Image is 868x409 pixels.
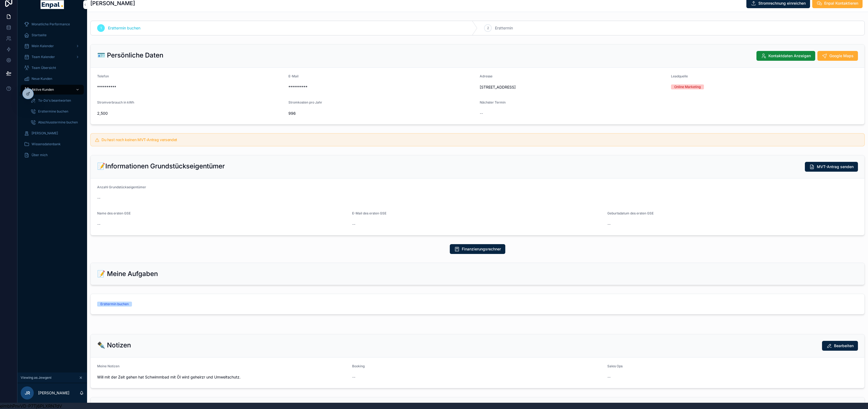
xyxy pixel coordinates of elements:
[805,162,858,172] button: MVT-Antrag senden
[27,117,84,127] a: Abschlusstermine buchen
[97,111,284,116] span: 2,500
[607,222,611,227] span: --
[21,30,84,40] a: Startseite
[824,1,858,6] span: Enpal Kontaktieren
[21,52,84,62] a: Team Kalender
[32,131,58,135] span: [PERSON_NAME]
[352,222,355,227] span: --
[495,25,513,31] span: Ersttermin
[756,51,815,61] button: Kontaktdaten Anzeigen
[101,138,860,142] h5: Du hast noch keinen MVT-Antrag versendet
[768,53,811,59] span: Kontaktdaten Anzeigen
[97,195,100,201] span: --
[607,374,611,380] span: --
[97,374,348,380] span: Will mit der Zeit gehen hat Schwimmbad mit Öl wird geheirzr und Umweltschutz.
[21,139,84,149] a: Wissensdatenbank
[21,41,84,51] a: Mein Kalender
[480,111,483,116] span: --
[97,185,146,189] span: Anzahl Grundstückseigentümer
[17,16,87,167] div: scrollable content
[758,1,806,6] span: Stromrechnung einreichen
[288,111,475,116] span: 996
[97,364,119,368] span: Meine Notizen
[27,96,84,105] a: To-Do's beantworten
[32,87,54,92] span: Aktive Kunden
[32,33,47,37] span: Startseite
[97,51,163,60] h2: 🪪 Persönliche Daten
[38,390,69,396] p: [PERSON_NAME]
[41,0,64,9] img: App logo
[817,51,858,61] button: Google Maps
[100,26,102,30] span: 1
[487,26,489,30] span: 2
[607,364,623,368] span: Sales Ops
[32,55,55,59] span: Team Kalender
[21,375,51,380] span: Viewing as Jewgeni
[817,164,854,169] span: MVT-Antrag senden
[288,100,322,104] span: Stromkosten pro Jahr
[91,294,864,314] a: Ersttermin buchen
[32,153,48,157] span: Über mich
[21,74,84,84] a: Neue Kunden
[97,74,109,78] span: Telefon
[21,19,84,29] a: Monatliche Performance
[352,374,355,380] span: --
[480,100,506,104] span: Nächster Termin
[21,150,84,160] a: Über mich
[97,222,100,227] span: --
[97,162,225,171] h2: 📝Informationen Grundstückseigentümer
[822,341,858,351] button: Bearbeiten
[462,246,501,252] span: Finanzierungsrechner
[480,84,667,90] span: [STREET_ADDRESS]
[32,142,61,146] span: Wissensdatenbank
[25,390,30,396] span: JR
[829,53,854,59] span: Google Maps
[27,107,84,116] a: Ersttermine buchen
[450,244,505,254] button: Finanzierungsrechner
[352,211,386,215] span: E-Mail des ersten GSE
[352,364,365,368] span: Booking
[288,74,298,78] span: E-Mail
[21,85,84,95] a: Aktive Kunden
[671,74,688,78] span: Leadquelle
[32,66,56,70] span: Team Übersicht
[674,84,701,89] div: Online Marketing
[21,63,84,73] a: Team Übersicht
[607,211,654,215] span: Geburtsdatum des ersten GSE
[38,98,71,103] span: To-Do's beantworten
[97,269,158,278] h2: 📝 Meine Aufgaben
[32,22,70,26] span: Monatliche Performance
[32,44,54,48] span: Mein Kalender
[32,77,52,81] span: Neue Kunden
[97,341,131,350] h2: ✒️ Notizen
[480,74,493,78] span: Adresse
[100,302,129,307] div: Ersttermin buchen
[108,25,140,31] span: Ersttermin buchen
[38,109,68,114] span: Ersttermine buchen
[38,120,78,125] span: Abschlusstermine buchen
[97,211,131,215] span: Name des ersten GSE
[21,128,84,138] a: [PERSON_NAME]
[97,100,134,104] span: Stromverbrauch in kWh
[834,343,854,349] span: Bearbeiten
